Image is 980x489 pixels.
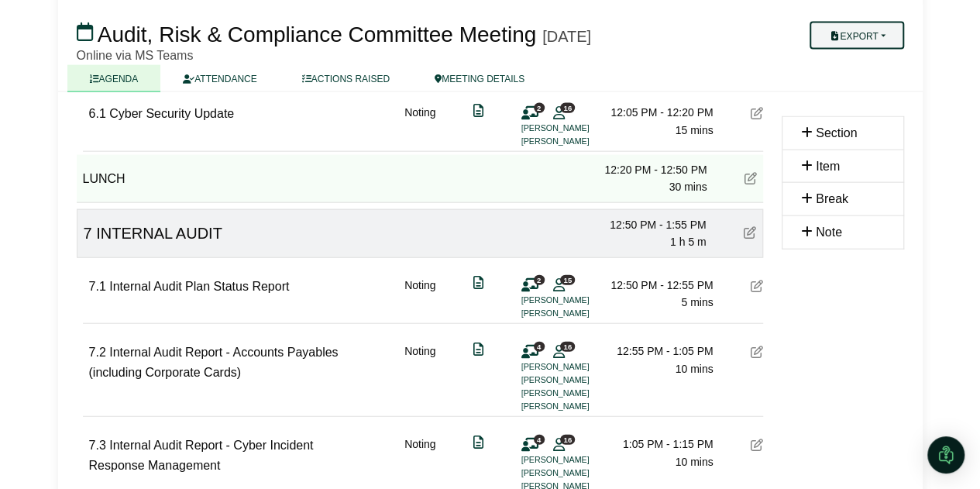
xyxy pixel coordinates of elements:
[521,135,638,148] li: [PERSON_NAME]
[89,107,106,120] span: 6.1
[89,280,106,293] span: 7.1
[605,277,714,294] div: 12:50 PM - 12:55 PM
[404,343,435,413] div: Noting
[67,65,161,92] a: AGENDA
[83,172,126,185] span: LUNCH
[534,435,545,445] span: 4
[98,22,536,46] span: Audit, Risk & Compliance Committee Meeting
[599,161,707,178] div: 12:20 PM - 12:50 PM
[598,216,707,233] div: 12:50 PM - 1:55 PM
[280,65,412,92] a: ACTIONS RAISED
[675,124,713,136] span: 15 mins
[542,27,591,46] div: [DATE]
[675,363,713,375] span: 10 mins
[605,436,714,453] div: 1:05 PM - 1:15 PM
[669,181,707,193] span: 30 mins
[534,342,545,352] span: 4
[670,236,707,248] span: 1 h 5 m
[816,126,857,139] span: Section
[89,439,314,472] span: Internal Audit Report - Cyber Incident Response Management
[521,387,638,400] li: [PERSON_NAME]
[816,160,840,173] span: Item
[675,456,713,468] span: 10 mins
[521,374,638,387] li: [PERSON_NAME]
[89,439,106,452] span: 7.3
[77,49,194,62] span: Online via MS Teams
[96,225,222,242] span: INTERNAL AUDIT
[560,275,575,285] span: 15
[605,104,714,121] div: 12:05 PM - 12:20 PM
[560,342,575,352] span: 16
[560,103,575,113] span: 16
[521,360,638,374] li: [PERSON_NAME]
[89,346,339,379] span: Internal Audit Report - Accounts Payables (including Corporate Cards)
[89,346,106,359] span: 7.2
[521,294,638,307] li: [PERSON_NAME]
[534,103,545,113] span: 2
[521,122,638,135] li: [PERSON_NAME]
[534,275,545,285] span: 2
[84,225,92,242] span: 7
[521,453,638,467] li: [PERSON_NAME]
[816,192,848,205] span: Break
[560,435,575,445] span: 16
[412,65,547,92] a: MEETING DETAILS
[810,22,903,50] button: Export
[404,104,435,148] div: Noting
[109,280,289,293] span: Internal Audit Plan Status Report
[521,400,638,413] li: [PERSON_NAME]
[681,296,713,308] span: 5 mins
[927,436,965,474] div: Open Intercom Messenger
[521,307,638,320] li: [PERSON_NAME]
[816,226,842,239] span: Note
[404,277,435,321] div: Noting
[160,65,279,92] a: ATTENDANCE
[109,107,234,120] span: Cyber Security Update
[521,467,638,480] li: [PERSON_NAME]
[605,343,714,360] div: 12:55 PM - 1:05 PM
